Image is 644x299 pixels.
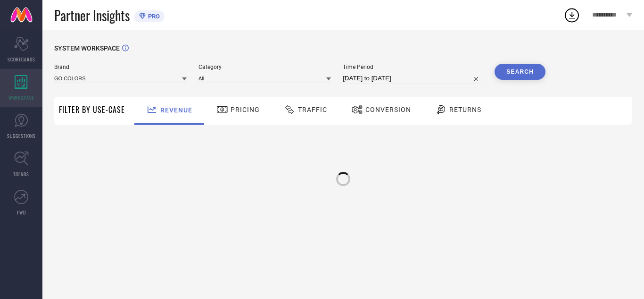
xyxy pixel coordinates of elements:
span: Filter By Use-Case [59,104,125,115]
button: Search [495,64,545,80]
input: Select time period [343,73,483,84]
span: Revenue [160,106,192,114]
span: Conversion [365,106,411,113]
span: SYSTEM WORKSPACE [54,44,120,52]
span: PRO [146,13,160,20]
span: Returns [449,106,481,113]
span: WORKSPACE [8,94,34,101]
span: Pricing [231,106,260,113]
span: FWD [17,209,26,216]
span: Category [198,64,331,70]
span: SUGGESTIONS [7,132,36,139]
span: TRENDS [13,171,29,178]
span: Partner Insights [54,6,130,25]
span: Brand [54,64,187,70]
span: SCORECARDS [8,56,35,63]
span: Traffic [298,106,327,113]
div: Open download list [563,7,580,24]
span: Time Period [343,64,483,70]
